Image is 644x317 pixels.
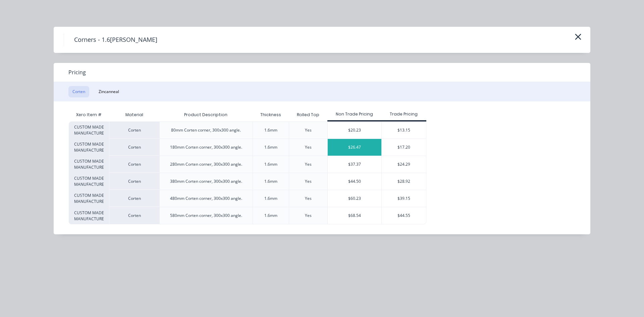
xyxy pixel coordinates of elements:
[328,207,381,224] div: $68.54
[382,173,426,190] div: $28.92
[170,144,242,150] div: 180mm Corten corner, 300x300 angle.
[382,139,426,156] div: $17.20
[305,161,312,167] div: Yes
[68,86,89,97] button: Corten
[68,68,86,76] span: Pricing
[328,156,381,173] div: $37.37
[328,122,381,139] div: $20.23
[170,213,242,219] div: 580mm Corten corner, 300x300 angle.
[109,122,159,139] div: Corten
[69,122,109,139] div: CUSTOM MADE MANUFACTURE
[305,213,312,219] div: Yes
[170,195,242,202] div: 480mm Corten corner, 300x300 angle.
[264,178,277,184] div: 1.6mm
[69,173,109,190] div: CUSTOM MADE MANUFACTURE
[328,190,381,207] div: $60.23
[305,127,312,133] div: Yes
[291,106,325,123] div: Rolled Top
[109,108,159,122] div: Material
[170,161,242,167] div: 280mm Corten corner, 300x300 angle.
[170,178,242,184] div: 380mm Corten corner, 300x300 angle.
[264,144,277,150] div: 1.6mm
[69,139,109,156] div: CUSTOM MADE MANUFACTURE
[381,111,427,117] div: Trade Pricing
[95,86,123,97] button: Zincanneal
[382,122,426,139] div: $13.15
[264,161,277,167] div: 1.6mm
[64,33,167,46] h4: Corners - 1.6[PERSON_NAME]
[69,156,109,173] div: CUSTOM MADE MANUFACTURE
[69,207,109,224] div: CUSTOM MADE MANUFACTURE
[255,106,286,123] div: Thickness
[69,108,109,122] div: Xero Item #
[171,127,241,133] div: 80mm Corten corner, 300x300 angle.
[305,195,312,202] div: Yes
[109,190,159,207] div: Corten
[109,156,159,173] div: Corten
[69,190,109,207] div: CUSTOM MADE MANUFACTURE
[382,190,426,207] div: $39.15
[327,111,381,117] div: Non Trade Pricing
[264,127,277,133] div: 1.6mm
[109,139,159,156] div: Corten
[382,156,426,173] div: $24.29
[305,144,312,150] div: Yes
[109,207,159,224] div: Corten
[305,178,312,184] div: Yes
[382,207,426,224] div: $44.55
[179,106,233,123] div: Product Description
[328,139,381,156] div: $26.47
[264,213,277,219] div: 1.6mm
[109,173,159,190] div: Corten
[328,173,381,190] div: $44.50
[264,195,277,202] div: 1.6mm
